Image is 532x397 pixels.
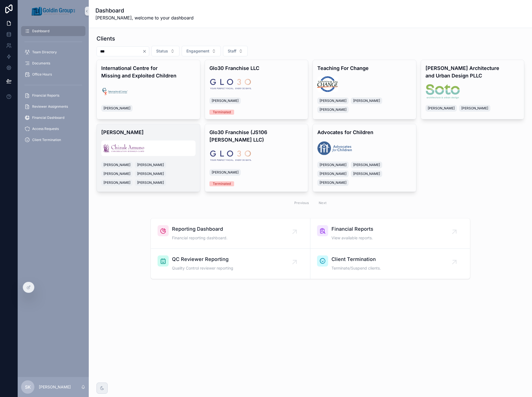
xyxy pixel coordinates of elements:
[103,163,130,167] span: [PERSON_NAME]
[32,72,52,77] span: Office Hours
[32,104,68,109] span: Reviewer Assignments
[209,76,252,92] img: Glo30.png
[151,249,310,279] a: QC Reviewer ReportingQuality Control reviewer reporting
[21,91,85,100] a: Financial Reports
[101,129,196,136] h4: [PERSON_NAME]
[317,140,352,156] img: logo.png
[320,172,346,176] span: [PERSON_NAME]
[320,163,346,167] span: [PERSON_NAME]
[186,48,209,54] span: Engagement
[331,255,381,263] span: Client Termination
[320,107,346,112] span: [PERSON_NAME]
[25,384,31,390] span: SK
[205,60,308,119] a: Glo30 Franchise LLCGlo30.png[PERSON_NAME]Terminated
[228,48,236,54] span: Staff
[425,64,520,79] h4: [PERSON_NAME] Architecture and Urban Design PLLC
[205,124,308,192] a: Glo30 Franchise (JS106 [PERSON_NAME] LLC)Glo30.png[PERSON_NAME]Terminated
[320,180,346,185] span: [PERSON_NAME]
[39,384,71,390] p: [PERSON_NAME]
[151,46,179,56] button: Select Button
[428,106,455,110] span: [PERSON_NAME]
[213,181,231,186] div: Terminated
[97,124,200,192] a: [PERSON_NAME]logo.png[PERSON_NAME][PERSON_NAME][PERSON_NAME][PERSON_NAME][PERSON_NAME][PERSON_NAME]
[172,265,233,271] span: Quality Control reviewer reporting
[21,124,85,134] a: Access Requests
[212,99,239,103] span: [PERSON_NAME]
[137,172,164,176] span: [PERSON_NAME]
[137,163,164,167] span: [PERSON_NAME]
[32,138,61,142] span: Client Termination
[21,102,85,112] a: Reviewer Assignments
[32,93,59,98] span: Financial Reports
[331,265,381,271] span: Terminate/Suspend clients.
[331,225,373,233] span: Financial Reports
[101,64,196,79] h4: International Centre for Missing and Exploited Children
[142,49,149,54] button: Clear
[32,127,59,131] span: Access Requests
[18,22,89,152] div: scrollable content
[212,170,239,175] span: [PERSON_NAME]
[101,84,129,99] img: logo.png
[353,163,380,167] span: [PERSON_NAME]
[317,64,412,72] h4: Teaching For Change
[103,106,130,110] span: [PERSON_NAME]
[223,46,248,56] button: Select Button
[137,180,164,185] span: [PERSON_NAME]
[103,180,130,185] span: [PERSON_NAME]
[313,124,416,192] a: Advocates for Childrenlogo.png[PERSON_NAME][PERSON_NAME][PERSON_NAME][PERSON_NAME][PERSON_NAME]
[151,218,310,249] a: Reporting DashboardFinancial reporting dashboard.
[310,218,470,249] a: Financial ReportsView available reports.
[353,99,380,103] span: [PERSON_NAME]
[103,172,130,176] span: [PERSON_NAME]
[172,255,233,263] span: QC Reviewer Reporting
[425,84,460,99] img: logo.png
[97,35,115,42] h1: Clients
[317,76,338,92] img: 1.jpg
[317,129,412,136] h4: Advocates for Children
[172,225,227,233] span: Reporting Dashboard
[95,7,194,14] h1: Dashboard
[156,48,168,54] span: Status
[21,47,85,57] a: Team Directory
[21,58,85,68] a: Documents
[313,60,416,119] a: Teaching For Change1.jpg[PERSON_NAME][PERSON_NAME][PERSON_NAME]
[461,106,488,110] span: [PERSON_NAME]
[97,60,200,119] a: International Centre for Missing and Exploited Childrenlogo.png[PERSON_NAME]
[209,64,304,72] h4: Glo30 Franchise LLC
[172,235,227,241] span: Financial reporting dashboard.
[421,60,525,119] a: [PERSON_NAME] Architecture and Urban Design PLLClogo.png[PERSON_NAME][PERSON_NAME]
[21,135,85,145] a: Client Termination
[21,113,85,123] a: Financial Dashboard
[21,69,85,79] a: Office Hours
[21,26,85,36] a: Dashboard
[353,172,380,176] span: [PERSON_NAME]
[95,14,194,21] span: [PERSON_NAME], welcome to your dashboard
[320,99,346,103] span: [PERSON_NAME]
[32,61,50,66] span: Documents
[32,7,75,16] img: App logo
[213,110,231,115] div: Terminated
[32,115,64,120] span: Financial Dashboard
[32,29,49,33] span: Dashboard
[101,140,196,156] img: logo.png
[32,50,57,54] span: Team Directory
[209,148,252,164] img: Glo30.png
[331,235,373,241] span: View available reports.
[310,249,470,279] a: Client TerminationTerminate/Suspend clients.
[209,129,304,144] h4: Glo30 Franchise (JS106 [PERSON_NAME] LLC)
[182,46,221,56] button: Select Button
